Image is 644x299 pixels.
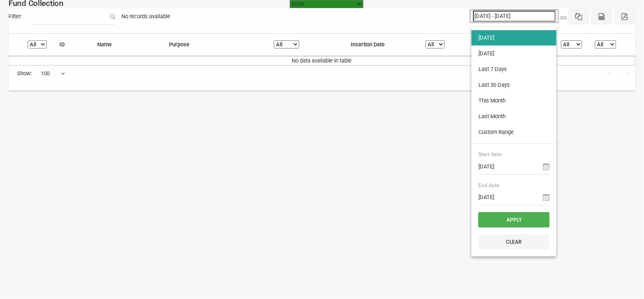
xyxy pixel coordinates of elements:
[478,212,550,228] button: Apply
[115,9,177,25] div: No records available
[163,34,268,56] th: Purpose
[614,9,636,25] button: Pdf
[472,46,557,61] li: [DATE]
[53,34,91,56] th: ID
[30,9,115,25] input: Filter:
[568,9,590,25] button: Excel
[472,77,557,93] li: Last 30 Days
[602,65,619,82] a: ←
[591,9,613,25] button: CSV
[478,182,550,189] span: End date:
[8,56,636,65] td: No data available in table
[40,65,66,82] span: 100
[472,30,557,46] li: [DATE]
[472,125,557,140] li: Custom Range
[41,69,65,78] span: 100
[91,34,163,56] th: Name
[17,69,32,78] span: Show:
[344,34,419,56] th: Insertion Date
[472,62,557,77] li: Last 7 Days
[472,109,557,124] li: Last Month
[478,234,550,250] button: Clear
[472,93,557,108] li: This Month
[619,65,636,82] a: →
[478,151,550,158] span: Start date:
